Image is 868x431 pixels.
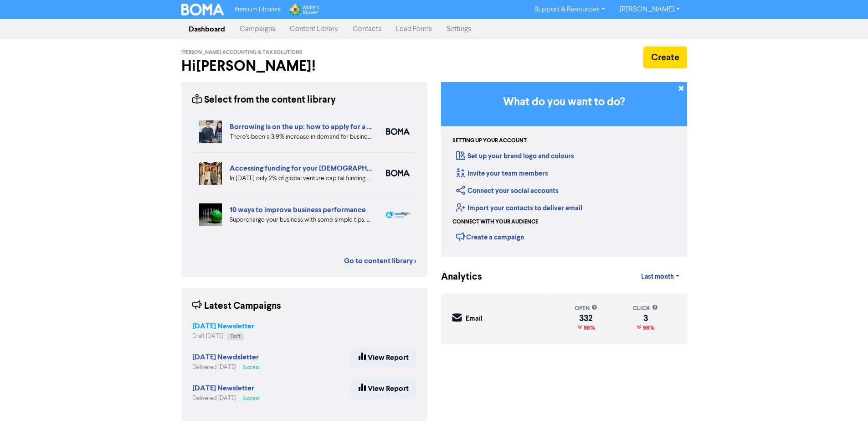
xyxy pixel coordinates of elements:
a: Lead Forms [389,20,439,38]
a: Contacts [345,20,389,38]
strong: [DATE] Newsletter [192,322,254,331]
span: [PERSON_NAME] Accounting & Tax Solutions [181,49,302,56]
a: [DATE] Newsletter [192,323,254,330]
a: Borrowing is on the up: how to apply for a business loan [230,122,411,131]
img: spotlight [386,211,410,218]
span: Success [243,365,259,370]
a: [DATE] Newsletter [192,385,254,392]
a: Set up your brand logo and colours [456,152,574,161]
a: Accessing funding for your [DEMOGRAPHIC_DATA]-led businesses [230,164,452,173]
div: In 2024 only 2% of global venture capital funding went to female-only founding teams. We highligh... [230,174,372,183]
img: boma [386,170,410,177]
span: Last month [641,273,674,281]
div: Connect with your audience [452,218,538,226]
a: Dashboard [181,20,232,38]
div: Analytics [441,270,471,284]
div: Latest Campaigns [192,299,281,313]
span: Premium Libraries: [235,7,281,13]
div: 332 [575,315,597,322]
img: BOMA Logo [181,4,224,16]
strong: [DATE] Newdsletter [192,353,259,362]
a: Content Library [282,20,345,38]
img: boma [386,128,410,135]
a: 10 ways to improve business performance [230,205,366,214]
span: 96% [641,324,654,332]
strong: [DATE] Newsletter [192,384,254,393]
a: Support & Resources [527,2,612,17]
div: open [575,304,597,313]
a: View Report [351,348,416,367]
img: Wolters Kluwer [288,4,319,16]
a: Go to content library > [344,255,416,266]
div: Select from the content library [192,93,336,107]
div: Draft [DATE] [192,332,254,341]
div: Delivered [DATE] [192,363,263,372]
span: Draft [231,334,240,339]
span: Success [243,396,259,401]
div: Supercharge your business with some simple tips. Eliminate distractions & bad customers, get a pl... [230,215,372,225]
h3: What do you want to do? [455,96,673,109]
a: Campaigns [232,20,282,38]
div: Setting up your account [452,137,527,145]
button: Create [643,47,687,68]
div: Create a campaign [456,230,524,244]
a: [DATE] Newdsletter [192,354,259,361]
a: Import your contacts to deliver email [456,204,582,213]
div: click [633,304,658,313]
a: [PERSON_NAME] [612,2,687,17]
div: Email [466,314,483,324]
a: Invite your team members [456,169,548,178]
div: Delivered [DATE] [192,394,263,403]
div: There’s been a 3.9% increase in demand for business loans from Aussie businesses. Find out the be... [230,132,372,142]
h2: Hi [PERSON_NAME] ! [181,57,427,75]
a: View Report [351,379,416,398]
a: Settings [439,20,478,38]
span: 86% [582,324,595,332]
div: Getting Started in BOMA [441,82,687,257]
div: 3 [633,315,658,322]
a: Connect your social accounts [456,187,559,195]
a: Last month [634,268,687,286]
